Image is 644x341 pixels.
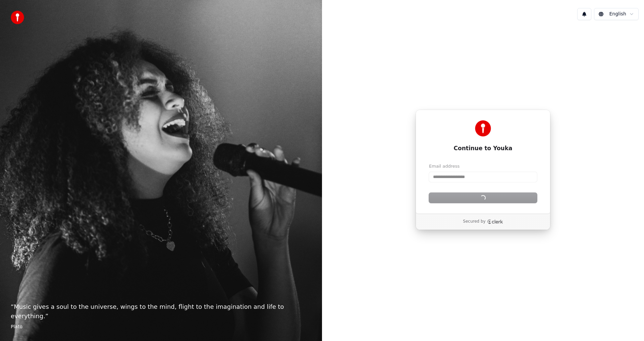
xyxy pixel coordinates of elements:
[463,219,485,224] p: Secured by
[11,324,311,330] footer: Plato
[429,145,537,153] h1: Continue to Youka
[475,120,491,136] img: Youka
[487,219,503,224] a: Clerk logo
[11,11,24,24] img: youka
[11,302,311,321] p: “ Music gives a soul to the universe, wings to the mind, flight to the imagination and life to ev...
